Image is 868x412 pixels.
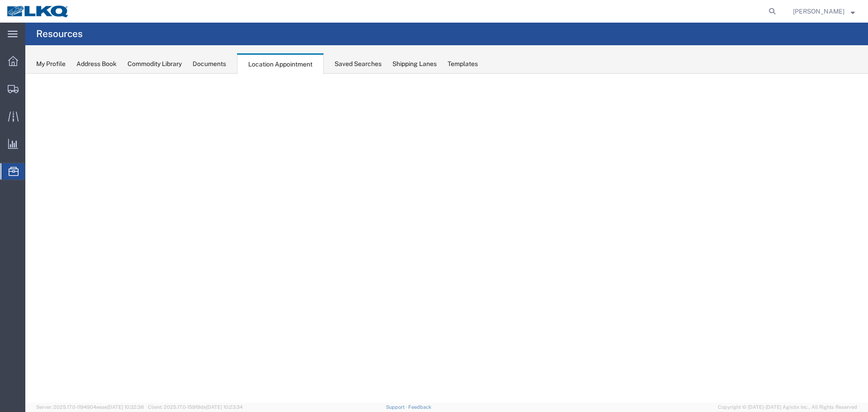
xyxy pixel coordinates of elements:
div: Address Book [76,59,117,69]
iframe: FS Legacy Container [25,74,868,403]
span: Server: 2025.17.0-1194904eeae [36,404,144,410]
div: Location Appointment [237,53,324,74]
div: Documents [193,59,226,69]
div: Saved Searches [335,59,382,69]
span: William Haney [793,6,844,16]
img: logo [6,5,70,18]
span: [DATE] 10:23:34 [206,404,243,410]
div: Shipping Lanes [392,59,437,69]
div: Templates [448,59,478,69]
h4: Resources [36,23,83,45]
div: My Profile [36,59,66,69]
span: Client: 2025.17.0-159f9de [148,404,243,410]
span: Copyright © [DATE]-[DATE] Agistix Inc., All Rights Reserved [718,403,857,411]
span: [DATE] 10:32:38 [107,404,144,410]
a: Support [386,404,409,410]
a: Feedback [408,404,431,410]
div: Commodity Library [127,59,182,69]
button: [PERSON_NAME] [793,6,855,17]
